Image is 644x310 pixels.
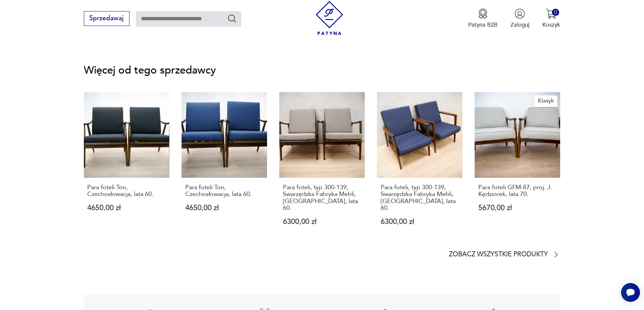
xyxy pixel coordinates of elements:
[84,92,169,241] a: Para foteli Ton, Czechosłowacja, lata 60.Para foteli Ton, Czechosłowacja, lata 60.4650,00 zł
[381,218,459,225] p: 6300,00 zł
[449,251,560,259] a: Zobacz wszystkie produkty
[478,8,488,19] img: Ikona medalu
[542,8,560,29] button: 0Koszyk
[283,218,361,225] p: 6300,00 zł
[468,8,498,29] a: Ikona medaluPatyna B2B
[87,204,166,212] p: 4650,00 zł
[552,9,559,16] div: 0
[449,252,548,257] p: Zobacz wszystkie produkty
[468,21,498,29] p: Patyna B2B
[377,92,462,241] a: Para foteli, typ 300-139, Swarzędzka Fabryka Mebli, Polska, lata 60.Para foteli, typ 300-139, Swa...
[182,92,267,241] a: Para foteli Ton, Czechosłowacja, lata 60.Para foteli Ton, Czechosłowacja, lata 60.4650,00 zł
[621,283,640,302] iframe: Smartsupp widget button
[475,92,560,241] a: KlasykPara foteli GFM-87, proj. J. Kędziorek, lata 70.Para foteli GFM-87, proj. J. Kędziorek, lat...
[227,13,237,23] button: Szukaj
[468,8,498,29] button: Patyna B2B
[185,204,264,212] p: 4650,00 zł
[381,184,459,212] p: Para foteli, typ 300-139, Swarzędzka Fabryka Mebli, [GEOGRAPHIC_DATA], lata 60.
[312,1,347,35] img: Patyna - sklep z meblami i dekoracjami vintage
[542,21,560,29] p: Koszyk
[84,16,129,22] a: Sprzedawaj
[515,8,525,19] img: Ikonka użytkownika
[84,11,129,26] button: Sprzedawaj
[546,8,556,19] img: Ikona koszyka
[283,184,361,212] p: Para foteli, typ 300-139, Swarzędzka Fabryka Mebli, [GEOGRAPHIC_DATA], lata 60.
[84,65,560,75] p: Więcej od tego sprzedawcy
[478,184,557,198] p: Para foteli GFM-87, proj. J. Kędziorek, lata 70.
[510,8,529,29] button: Zaloguj
[510,21,529,29] p: Zaloguj
[279,92,365,241] a: Para foteli, typ 300-139, Swarzędzka Fabryka Mebli, Polska, lata 60.Para foteli, typ 300-139, Swa...
[478,204,557,212] p: 5670,00 zł
[87,184,166,198] p: Para foteli Ton, Czechosłowacja, lata 60.
[185,184,264,198] p: Para foteli Ton, Czechosłowacja, lata 60.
